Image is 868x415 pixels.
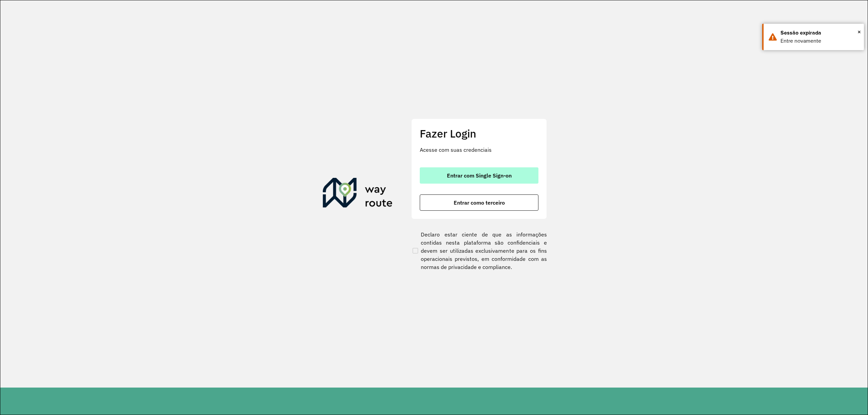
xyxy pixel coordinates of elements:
span: Entrar como terceiro [454,200,505,205]
h2: Fazer Login [420,127,538,140]
button: button [420,194,538,211]
div: Sessão expirada [781,29,859,37]
span: Entrar com Single Sign-on [447,173,512,178]
p: Acesse com suas credenciais [420,146,538,154]
button: Close [857,27,861,37]
div: Entre novamente [781,37,859,45]
button: button [420,167,538,184]
label: Declaro estar ciente de que as informações contidas nesta plataforma são confidenciais e devem se... [411,230,547,271]
img: Roteirizador AmbevTech [323,178,393,210]
span: × [857,27,861,37]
